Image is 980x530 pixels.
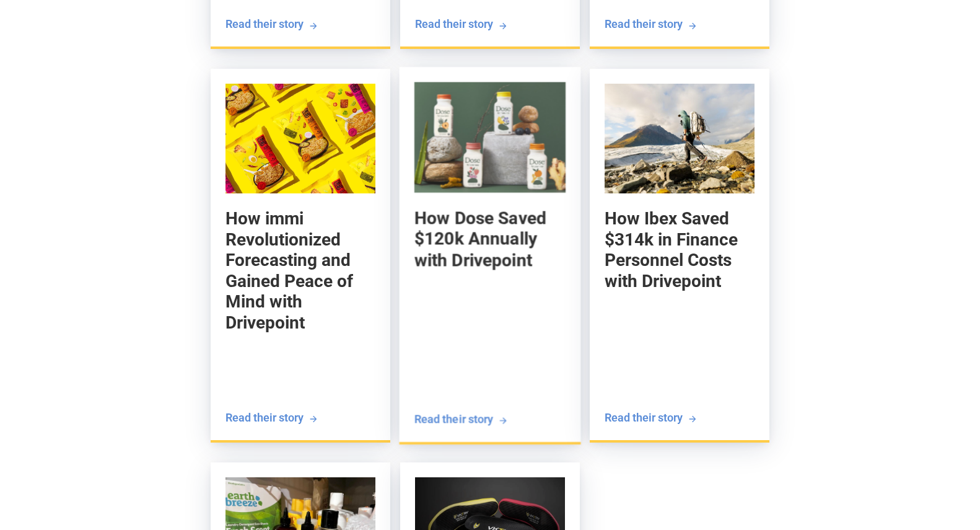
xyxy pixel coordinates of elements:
div: Read their story [225,410,304,425]
div: Read their story [415,16,493,32]
div: Read their story [605,16,683,32]
h5: How immi Revolutionized Forecasting and Gained Peace of Mind with Drivepoint [225,208,375,333]
img: How Dose Saved $120k Annually with Drivepoint [414,82,566,193]
a: How Ibex Saved $314k in Finance Personnel Costs with DrivepointHow Ibex Saved $314k in Finance Pe... [590,69,769,443]
h5: How Ibex Saved $314k in Finance Personnel Costs with Drivepoint [605,208,755,291]
div: Read their story [605,410,683,425]
div: Read their story [414,411,493,426]
a: How immi Revolutionized Forecasting and Gained Peace of Mind with DrivepointHow immi Revolutioniz... [211,69,390,443]
div: Read their story [225,16,304,32]
h5: How Dose Saved $120k Annually with Drivepoint [414,208,566,271]
img: How immi Revolutionized Forecasting and Gained Peace of Mind with Drivepoint [225,84,375,193]
a: How Dose Saved $120k Annually with DrivepointHow Dose Saved $120k Annually with DrivepointRead th... [400,67,581,444]
img: How Ibex Saved $314k in Finance Personnel Costs with Drivepoint [605,84,755,193]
